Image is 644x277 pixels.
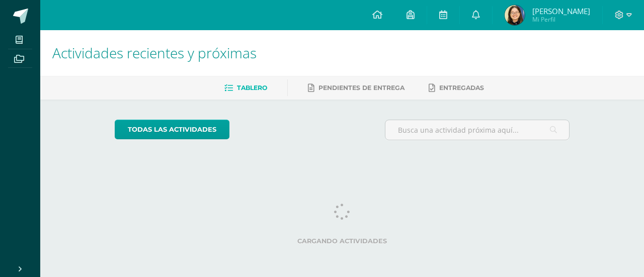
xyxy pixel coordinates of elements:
span: Tablero [237,84,267,91]
a: todas las Actividades [115,120,229,139]
span: Entregadas [439,84,484,91]
input: Busca una actividad próxima aquí... [385,120,570,140]
a: Tablero [224,80,267,96]
span: Actividades recientes y próximas [52,43,257,62]
span: [PERSON_NAME] [532,6,590,16]
a: Pendientes de entrega [308,80,405,96]
a: Entregadas [429,80,484,96]
span: Mi Perfil [532,15,590,24]
img: 2f4c244bf6643e28017f0785e9c3ea6f.png [505,5,525,25]
label: Cargando actividades [115,237,570,245]
span: Pendientes de entrega [318,84,405,91]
